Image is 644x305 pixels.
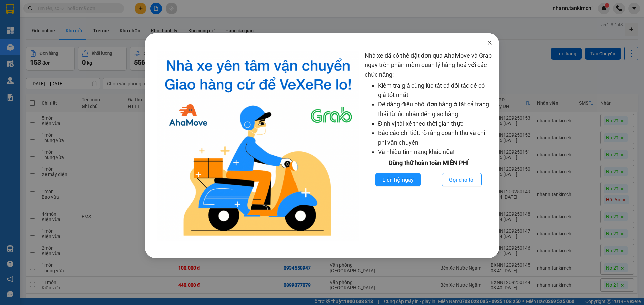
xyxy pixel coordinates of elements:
li: Báo cáo chi tiết, rõ ràng doanh thu và chi phí vận chuyển [378,128,492,147]
div: Nhà xe đã có thể đặt đơn qua AhaMove và Grab ngay trên phần mềm quản lý hàng hoá với các chức năng: [365,51,492,241]
span: Gọi cho tôi [449,176,475,184]
img: logo [157,51,359,241]
li: Dễ dàng điều phối đơn hàng ở tất cả trạng thái từ lúc nhận đến giao hàng [378,100,492,119]
span: close [487,40,492,45]
li: Và nhiều tính năng khác nữa! [378,147,492,157]
button: Liên hệ ngay [375,173,421,186]
span: Liên hệ ngay [382,176,414,184]
button: Close [480,33,499,52]
li: Định vị tài xế theo thời gian thực [378,119,492,128]
div: Dùng thử hoàn toàn MIỄN PHÍ [365,158,492,168]
li: Kiểm tra giá cùng lúc tất cả đối tác để có giá tốt nhất [378,81,492,100]
button: Gọi cho tôi [442,173,482,186]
